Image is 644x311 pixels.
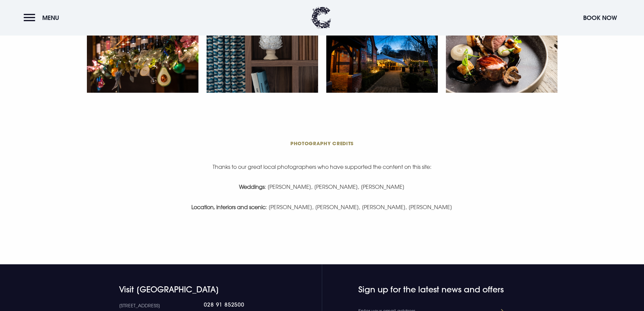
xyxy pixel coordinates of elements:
img: Clandeboye Lodge [311,7,331,29]
h4: Visit [GEOGRAPHIC_DATA] [119,285,278,294]
strong: Weddings [239,183,265,190]
p: Thanks to our great local photographers who have supported the content on this site: [161,162,483,172]
button: Menu [24,10,63,25]
strong: Location, interiors and scenic [191,204,266,210]
a: 028 91 852500 [204,301,278,308]
span: Photography Credits [161,140,483,147]
p: : [PERSON_NAME], [PERSON_NAME], [PERSON_NAME], [PERSON_NAME] [161,202,483,212]
span: Menu [42,14,59,22]
img: Hotel Northern Ireland [446,18,557,93]
img: Clandeboye Lodge Hotel in Northern Ireland [326,18,438,93]
img: Hotel Northern Ireland [207,18,318,93]
button: Book Now [580,10,620,25]
p: : [PERSON_NAME], [PERSON_NAME], [PERSON_NAME] [161,182,483,192]
h4: Sign up for the latest news and offers [358,285,478,294]
img: Hotel Northern Ireland [87,18,198,93]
